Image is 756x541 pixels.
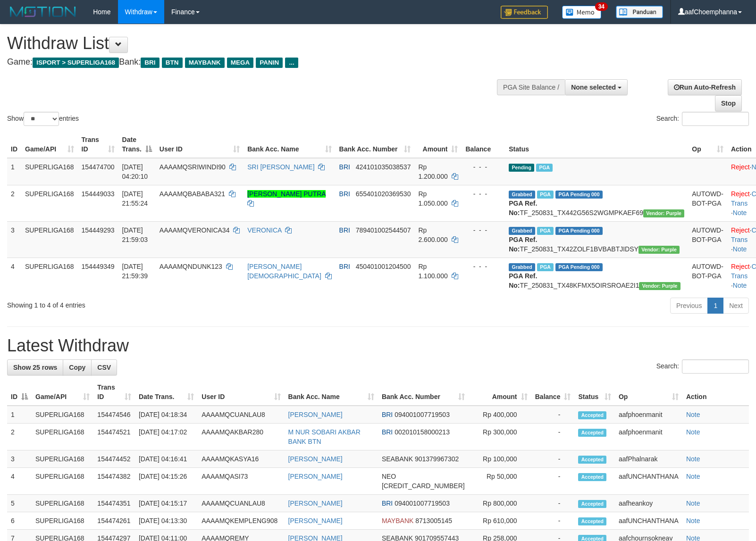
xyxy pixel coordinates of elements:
th: Date Trans.: activate to sort column descending [118,131,156,158]
span: [DATE] 04:20:10 [122,163,148,180]
a: [PERSON_NAME] PUTRA [247,190,326,198]
td: 1 [7,406,32,424]
div: PGA Site Balance / [497,79,565,95]
span: 34 [595,2,608,11]
h1: Latest Withdraw [7,336,749,355]
h4: Game: Bank: [7,58,495,67]
div: - - - [465,225,501,235]
a: Copy [63,359,92,375]
td: AAAAMQKASYA16 [198,450,284,468]
td: aafphoenmanit [615,406,682,424]
span: 154449349 [82,263,115,270]
div: - - - [465,189,501,199]
td: 154474546 [93,406,135,424]
a: Next [723,298,749,314]
b: PGA Ref. No: [509,272,537,289]
td: 154474261 [93,512,135,530]
td: - [531,468,575,495]
td: AAAAMQCUANLAU8 [198,406,284,424]
th: User ID: activate to sort column ascending [198,379,284,406]
span: BRI [339,163,350,171]
span: PGA Pending [555,227,603,235]
span: [DATE] 21:59:03 [122,226,148,243]
span: Vendor URL: https://trx4.1velocity.biz [639,282,680,290]
td: SUPERLIGA168 [32,450,93,468]
a: [PERSON_NAME] [288,517,343,524]
th: Op: activate to sort column ascending [688,131,727,158]
b: PGA Ref. No: [509,236,537,253]
a: M NUR SOBARI AKBAR BANK BTN [288,428,361,445]
span: 154474700 [82,163,115,171]
a: Reject [731,190,750,198]
a: [PERSON_NAME] [288,473,343,480]
input: Search: [682,112,749,126]
th: Bank Acc. Number: activate to sort column ascending [336,131,415,158]
img: Feedback.jpg [501,6,548,19]
div: - - - [465,262,501,271]
th: Date Trans.: activate to sort column ascending [135,379,198,406]
a: [PERSON_NAME] [288,455,343,463]
td: AUTOWD-BOT-PGA [688,185,727,221]
div: Showing 1 to 4 of 4 entries [7,297,308,310]
th: Balance [462,131,505,158]
img: MOTION_logo.png [7,5,79,19]
span: Accepted [578,500,606,508]
span: BRI [339,190,350,198]
span: BRI [339,263,350,270]
span: Grabbed [509,263,535,271]
a: [PERSON_NAME][DEMOGRAPHIC_DATA] [247,263,321,280]
td: Rp 400,000 [469,406,531,424]
span: AAAAMQSRIWINDI90 [160,163,226,171]
th: Bank Acc. Name: activate to sort column ascending [285,379,378,406]
a: Previous [670,298,708,314]
a: Note [733,282,747,289]
span: BRI [339,226,350,234]
td: SUPERLIGA168 [21,221,78,258]
span: Rp 2.600.000 [418,226,447,243]
span: MAYBANK [382,517,413,524]
span: Rp 1.200.000 [418,163,447,180]
span: PGA Pending [555,263,603,271]
th: Action [682,379,749,406]
td: 154474452 [93,450,135,468]
td: aafphoenmanit [615,424,682,450]
a: Note [686,473,700,480]
th: Balance: activate to sort column ascending [531,379,575,406]
span: ISPORT > SUPERLIGA168 [33,58,119,68]
td: SUPERLIGA168 [32,512,93,530]
td: [DATE] 04:15:17 [135,495,198,512]
a: Reject [731,226,750,234]
span: AAAAMQBABABA321 [160,190,225,198]
span: CSV [97,364,111,371]
th: Amount: activate to sort column ascending [414,131,462,158]
td: [DATE] 04:16:41 [135,450,198,468]
span: PANIN [256,58,283,68]
span: BRI [382,499,393,507]
a: SRI [PERSON_NAME] [247,163,314,171]
td: 6 [7,512,32,530]
select: Showentries [24,112,59,126]
td: - [531,512,575,530]
span: Vendor URL: https://trx4.1velocity.biz [643,209,684,217]
span: [DATE] 21:55:24 [122,190,148,207]
th: ID [7,131,21,158]
a: VERONICA [247,226,281,234]
img: panduan.png [616,6,663,18]
td: aafheankoy [615,495,682,512]
span: BRI [141,58,159,68]
span: Copy 002010158000213 to clipboard [395,428,450,436]
td: SUPERLIGA168 [32,406,93,424]
span: Grabbed [509,191,535,199]
span: None selected [571,83,616,91]
span: PGA Pending [555,191,603,199]
span: BRI [382,411,393,418]
span: Copy 901379967302 to clipboard [415,455,459,463]
span: Copy 8713005145 to clipboard [415,517,452,524]
span: Rp 1.050.000 [418,190,447,207]
label: Search: [656,112,749,126]
td: AAAAMQASI73 [198,468,284,495]
span: Marked by aafromsomean [536,164,553,172]
th: Trans ID: activate to sort column ascending [93,379,135,406]
td: 3 [7,450,32,468]
td: 2 [7,424,32,450]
